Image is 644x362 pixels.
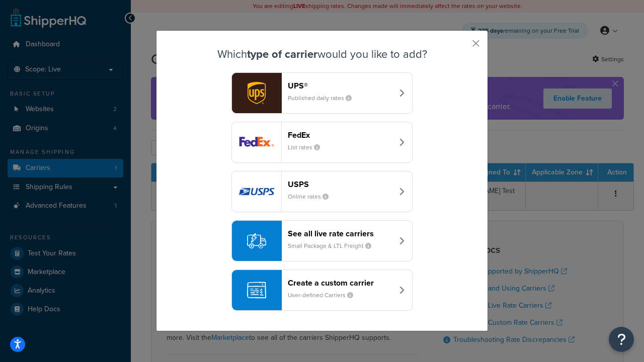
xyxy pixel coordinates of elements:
header: UPS® [288,81,393,90]
button: ups logoUPS®Published daily rates [231,72,413,114]
img: ups logo [232,73,281,113]
header: FedEx [288,130,393,140]
small: Small Package & LTL Freight [288,241,379,250]
img: icon-carrier-liverate-becf4550.svg [247,231,266,250]
button: fedEx logoFedExList rates [231,122,413,163]
header: USPS [288,179,393,189]
strong: type of carrier [247,46,317,62]
header: Create a custom carrier [288,278,393,288]
small: Published daily rates [288,94,360,103]
button: usps logoUSPSOnline rates [231,171,413,212]
small: Online rates [288,192,337,201]
small: User-defined Carriers [288,291,361,300]
img: usps logo [232,171,281,212]
button: Open Resource Center [609,327,634,352]
header: See all live rate carriers [288,229,393,238]
img: fedEx logo [232,122,281,162]
small: List rates [288,143,328,152]
button: See all live rate carriersSmall Package & LTL Freight [231,220,413,261]
button: Create a custom carrierUser-defined Carriers [231,269,413,311]
img: icon-carrier-custom-c93b8a24.svg [247,281,266,300]
h3: Which would you like to add? [182,48,462,60]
